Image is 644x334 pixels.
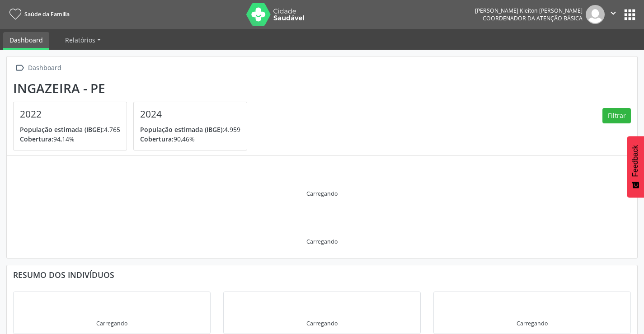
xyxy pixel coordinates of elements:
[608,8,618,18] i: 
[140,125,240,134] p: 4.959
[20,125,120,134] p: 4.765
[20,108,120,120] h4: 2022
[20,135,53,143] span: Cobertura:
[59,32,107,48] a: Relatórios
[13,270,631,280] div: Resumo dos indivíduos
[13,61,26,75] i: 
[586,5,605,24] img: img
[140,108,240,120] h4: 2024
[475,7,583,14] div: [PERSON_NAME] Kleiton [PERSON_NAME]
[13,61,63,75] a:  Dashboard
[3,32,49,50] a: Dashboard
[602,108,631,123] button: Filtrar
[517,320,548,327] div: Carregando
[96,320,127,327] div: Carregando
[306,190,338,198] div: Carregando
[65,36,95,44] span: Relatórios
[6,7,70,22] a: Saúde da Família
[306,320,338,327] div: Carregando
[140,134,240,144] p: 90,46%
[605,5,622,24] button: 
[140,135,174,143] span: Cobertura:
[483,14,583,22] span: Coordenador da Atenção Básica
[306,238,338,245] div: Carregando
[631,145,639,177] span: Feedback
[20,134,120,144] p: 94,14%
[13,81,254,96] div: Ingazeira - PE
[627,136,644,198] button: Feedback - Mostrar pesquisa
[26,61,63,75] div: Dashboard
[20,125,104,134] span: População estimada (IBGE):
[622,7,638,23] button: apps
[24,10,70,18] span: Saúde da Família
[140,125,224,134] span: População estimada (IBGE):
